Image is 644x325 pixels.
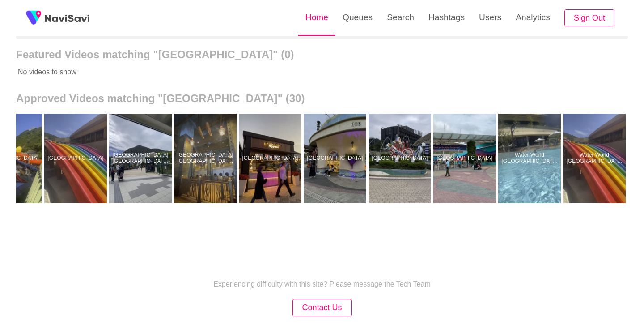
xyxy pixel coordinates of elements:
[564,9,614,27] button: Sign Out
[174,114,239,203] a: [GEOGRAPHIC_DATA] [GEOGRAPHIC_DATA] The SummitOcean Park Hong Kong The Summit
[45,13,89,22] img: fireSpot
[292,304,351,312] a: Contact Us
[369,114,433,203] a: [GEOGRAPHIC_DATA]Ocean Park
[22,7,45,29] img: fireSpot
[563,114,628,203] a: Water World [GEOGRAPHIC_DATA] [GEOGRAPHIC_DATA]Water World Ocean Park Hong Kong
[498,114,563,203] a: Water World [GEOGRAPHIC_DATA] [GEOGRAPHIC_DATA]Water World Ocean Park Hong Kong
[433,114,498,203] a: [GEOGRAPHIC_DATA]Ocean Park
[16,48,628,61] h2: Featured Videos matching "[GEOGRAPHIC_DATA]" (0)
[44,114,109,203] a: [GEOGRAPHIC_DATA]Ocean Park
[304,114,369,203] a: [GEOGRAPHIC_DATA]Ocean Park
[213,280,431,288] p: Experiencing difficulty with this site? Please message the Tech Team
[109,114,174,203] a: [GEOGRAPHIC_DATA] [GEOGRAPHIC_DATA] The SummitOcean Park Hong Kong The Summit
[16,92,628,105] h2: Approved Videos matching "[GEOGRAPHIC_DATA]" (30)
[16,61,567,83] p: No videos to show
[239,114,304,203] a: [GEOGRAPHIC_DATA]Ocean Park
[292,299,351,316] button: Contact Us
